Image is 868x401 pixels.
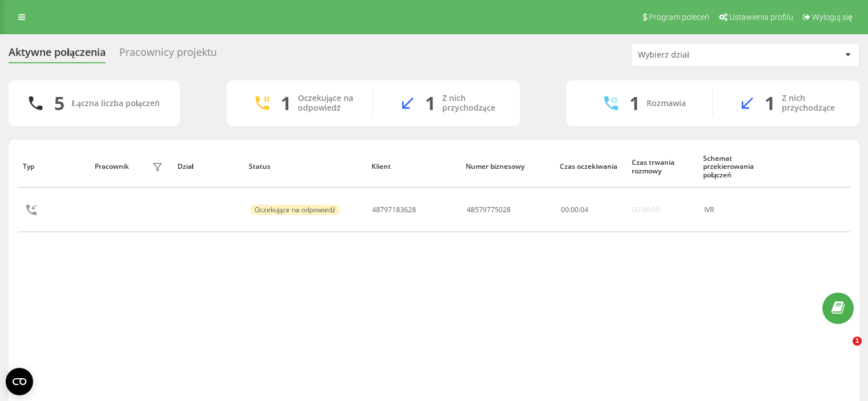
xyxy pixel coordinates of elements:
[704,206,773,214] div: IVR
[177,163,239,171] div: Dział
[95,163,129,171] div: Pracownik
[729,13,793,22] span: Ustawienia profilu
[647,99,686,108] div: Rozmawia
[571,205,579,214] span: 00
[281,92,291,114] div: 1
[372,206,416,214] div: 48797183628
[649,13,709,22] span: Program poleceń
[425,92,435,114] div: 1
[782,94,842,113] div: Z nich przychodzące
[765,92,775,114] div: 1
[560,163,621,171] div: Czas oczekiwania
[467,206,511,214] div: 48579775028
[632,159,693,175] div: Czas trwania rozmowy
[580,205,588,214] span: 04
[561,206,588,214] div: : :
[703,155,773,179] div: Schemat przekierowania połączeń
[853,337,862,346] span: 1
[372,163,455,171] div: Klient
[71,99,159,108] div: Łączna liczba połączeń
[9,46,106,64] div: Aktywne połączenia
[249,163,361,171] div: Status
[466,163,549,171] div: Numer biznesowy
[298,94,356,113] div: Oczekujące na odpowiedź
[442,94,503,113] div: Z nich przychodzące
[812,13,853,22] span: Wyloguj się
[6,368,33,395] button: Open CMP widget
[632,206,660,214] div: 00:00:00
[638,50,774,60] div: Wybierz dział
[829,337,857,364] iframe: Intercom live chat
[561,205,569,214] span: 00
[119,46,217,64] div: Pracownicy projektu
[250,205,340,215] div: Oczekujące na odpowiedź
[54,92,64,114] div: 5
[23,163,84,171] div: Typ
[629,92,640,114] div: 1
